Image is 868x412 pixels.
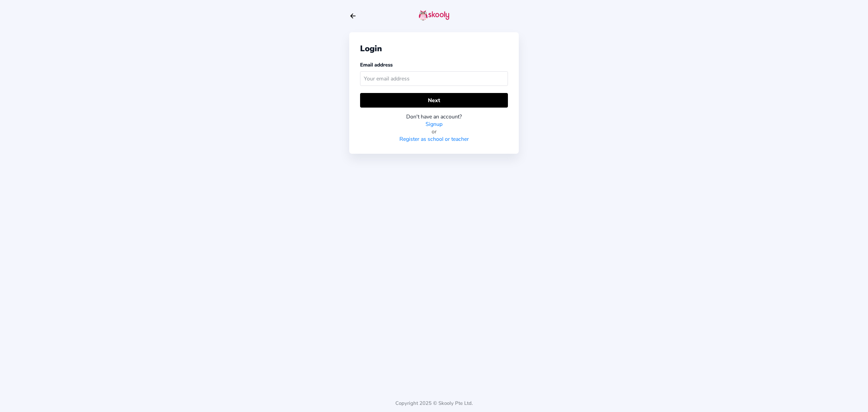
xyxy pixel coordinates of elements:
input: Your email address [360,71,508,86]
a: Register as school or teacher [399,135,469,143]
button: Next [360,93,508,108]
button: arrow back outline [349,12,357,20]
img: skooly-logo.png [419,10,449,21]
label: Email address [360,61,393,68]
div: Don't have an account? [360,113,508,120]
div: or [360,128,508,135]
a: Signup [426,120,442,128]
div: Login [360,43,508,54]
